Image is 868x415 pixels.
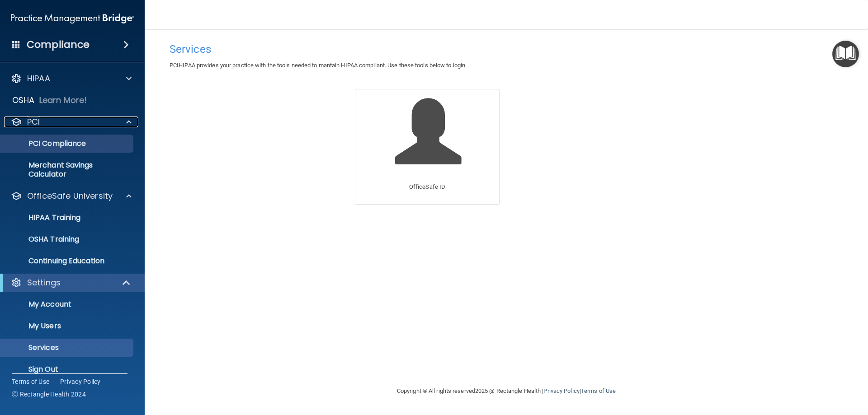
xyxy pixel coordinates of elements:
p: Learn More! [39,95,87,106]
p: HIPAA [27,73,50,84]
p: OfficeSafe University [27,191,113,201]
a: Privacy Policy [60,377,101,386]
span: PCIHIPAA provides your practice with the tools needed to mantain HIPAA compliant. Use these tools... [170,62,467,69]
button: Open Resource Center [832,41,859,67]
a: Terms of Use [581,387,616,394]
span: Ⓒ Rectangle Health 2024 [12,390,86,399]
a: HIPAA [11,73,132,84]
a: Terms of Use [12,377,49,386]
div: Copyright © All rights reserved 2025 @ Rectangle Health | | [341,377,671,406]
h4: Services [170,43,843,55]
a: OfficeSafe ID [355,89,500,204]
p: Sign Out [6,365,129,374]
p: Continuing Education [6,256,129,266]
p: OSHA Training [6,235,79,244]
a: Privacy Policy [543,387,579,394]
a: PCI [11,117,132,127]
p: HIPAA Training [6,213,80,222]
p: My Users [6,322,129,331]
p: OfficeSafe ID [409,182,445,192]
p: Merchant Savings Calculator [6,161,129,179]
a: Settings [11,277,131,288]
p: OSHA [12,95,35,106]
p: PCI [27,117,40,127]
img: PMB logo [11,9,134,28]
a: OfficeSafe University [11,191,132,201]
p: Settings [27,277,61,288]
h4: Compliance [27,38,90,51]
p: PCI Compliance [6,139,129,148]
p: My Account [6,300,129,309]
p: Services [6,343,129,352]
